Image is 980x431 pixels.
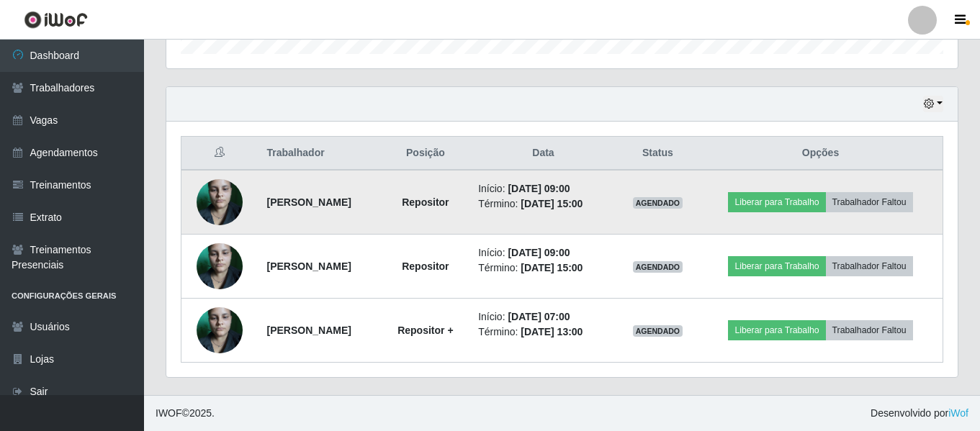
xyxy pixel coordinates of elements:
img: 1757427343985.jpeg [197,235,243,296]
time: [DATE] 09:00 [508,183,570,194]
time: [DATE] 13:00 [521,326,583,337]
button: Trabalhador Faltou [826,320,913,340]
li: Início: [478,245,608,260]
th: Status [617,137,698,171]
span: Desenvolvido por [871,406,968,421]
button: Trabalhador Faltou [826,256,913,276]
strong: [PERSON_NAME] [267,196,351,208]
li: Início: [478,181,608,196]
button: Trabalhador Faltou [826,192,913,212]
strong: Repositor + [397,325,453,336]
a: iWof [948,407,968,419]
img: CoreUI Logo [24,11,88,29]
button: Liberar para Trabalho [728,192,825,212]
li: Término: [478,196,608,212]
span: AGENDADO [633,261,683,273]
li: Término: [478,260,608,276]
img: 1757427343985.jpeg [197,171,243,232]
span: AGENDADO [633,325,683,337]
time: [DATE] 15:00 [521,198,583,209]
strong: [PERSON_NAME] [267,325,351,336]
span: © 2025 . [156,406,215,421]
time: [DATE] 15:00 [521,262,583,273]
li: Início: [478,309,608,325]
th: Posição [382,137,470,171]
th: Data [469,137,617,171]
span: AGENDADO [633,197,683,209]
time: [DATE] 07:00 [508,311,570,322]
strong: [PERSON_NAME] [267,260,351,272]
strong: Repositor [402,260,449,272]
img: 1757427343985.jpeg [197,299,243,360]
li: Término: [478,325,608,340]
button: Liberar para Trabalho [728,320,825,340]
th: Opções [698,137,943,171]
strong: Repositor [402,196,449,208]
th: Trabalhador [259,137,382,171]
span: IWOF [156,407,182,419]
button: Liberar para Trabalho [728,256,825,276]
time: [DATE] 09:00 [508,247,570,258]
